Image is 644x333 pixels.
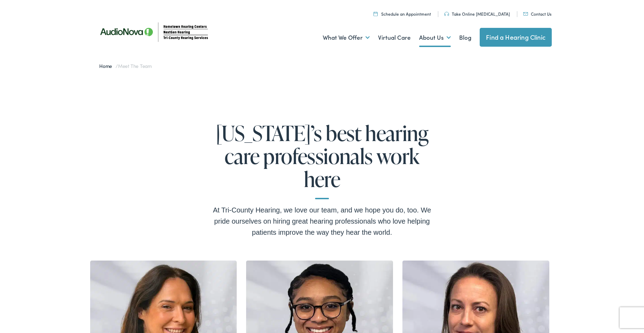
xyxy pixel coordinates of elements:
[99,62,116,69] a: Home
[99,62,152,69] span: /
[118,62,152,69] span: Meet the Team
[459,25,471,51] a: Blog
[523,11,551,17] a: Contact Us
[211,204,433,238] div: At Tri-County Hearing, we love our team, and we hope you do, too. We pride ourselves on hiring gr...
[523,12,528,16] img: utility icon
[211,122,433,199] h1: [US_STATE]’s best hearing care professionals work here
[480,28,552,47] a: Find a Hearing Clinic
[323,25,370,51] a: What We Offer
[444,12,449,16] img: utility icon
[378,25,411,51] a: Virtual Care
[374,11,378,16] img: utility icon
[444,11,510,17] a: Take Online [MEDICAL_DATA]
[419,25,451,51] a: About Us
[374,11,431,17] a: Schedule an Appointment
